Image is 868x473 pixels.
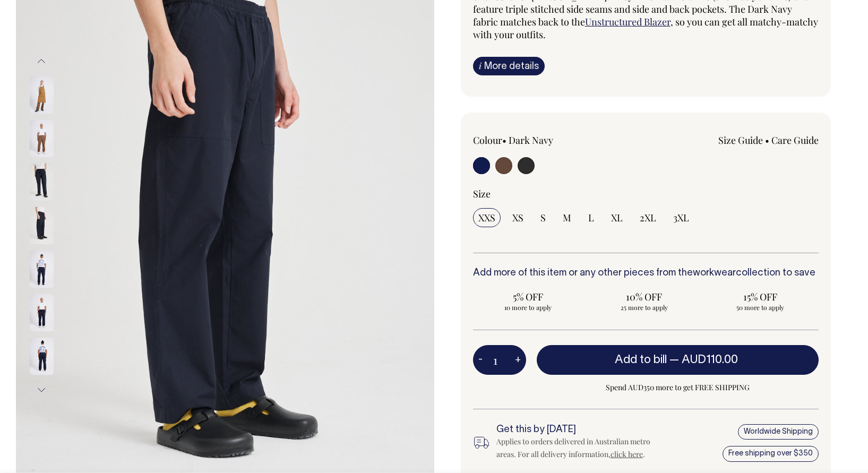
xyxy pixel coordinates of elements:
input: XL [606,208,628,227]
div: Colour [473,134,612,147]
span: , so you can get all matchy-matchy with your outfits. [473,15,818,41]
a: Unstructured Blazer [585,15,671,28]
a: Size Guide [718,134,763,147]
span: — [669,355,741,365]
img: dark-navy [30,251,54,288]
span: 50 more to apply [711,303,810,312]
img: dark-navy [30,164,54,201]
input: M [557,208,577,227]
span: XL [611,211,623,224]
span: L [588,211,594,224]
input: 2XL [634,208,661,227]
span: 10% OFF [595,290,694,303]
button: Next [33,378,49,402]
img: dark-navy [30,294,54,331]
img: chocolate [30,76,54,114]
span: Add to bill [615,355,667,365]
h6: Get this by [DATE] [496,425,661,435]
span: S [540,211,546,224]
span: XS [512,211,523,224]
a: workwear [693,269,736,278]
span: 2XL [640,211,656,224]
input: 10% OFF 25 more to apply [589,287,699,315]
span: 15% OFF [711,290,810,303]
img: dark-navy [30,207,54,244]
input: L [583,208,599,227]
span: XXS [478,211,495,224]
span: 25 more to apply [595,303,694,312]
span: 5% OFF [478,290,578,303]
span: M [563,211,571,224]
button: + [510,349,526,371]
span: Spend AUD350 more to get FREE SHIPPING [537,381,819,394]
a: click here [611,449,643,459]
span: AUD110.00 [682,355,738,365]
input: 15% OFF 50 more to apply [706,287,815,315]
div: Applies to orders delivered in Australian metro areas. For all delivery information, . [496,435,661,461]
label: Dark Navy [509,134,553,147]
a: Care Guide [771,134,819,147]
button: - [473,349,488,371]
img: dark-navy [30,338,54,375]
input: XXS [473,208,501,227]
span: i [479,60,482,71]
button: Add to bill —AUD110.00 [537,345,819,375]
input: XS [507,208,529,227]
input: 5% OFF 10 more to apply [473,287,583,315]
a: iMore details [473,57,545,75]
input: S [535,208,551,227]
span: • [765,134,769,147]
button: Previous [33,49,49,73]
span: • [502,134,506,147]
span: 3XL [673,211,689,224]
span: 10 more to apply [478,303,578,312]
h6: Add more of this item or any other pieces from the collection to save [473,268,819,279]
div: Size [473,187,819,200]
input: 3XL [668,208,694,227]
img: chocolate [30,120,54,157]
